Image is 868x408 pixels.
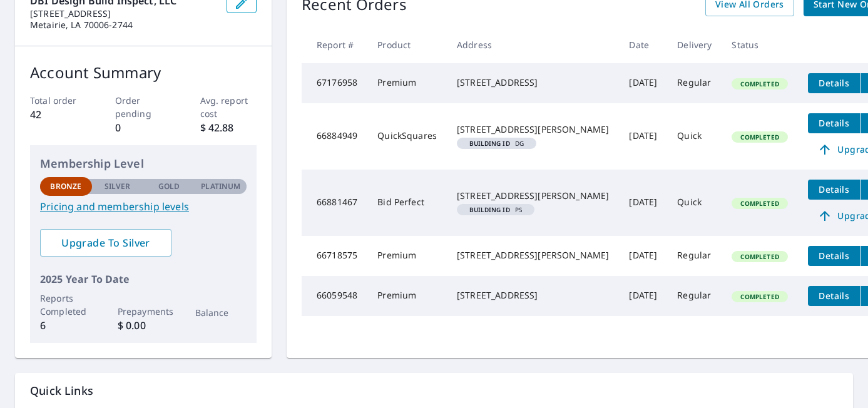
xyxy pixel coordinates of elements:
[40,155,247,172] p: Membership Level
[733,292,786,301] span: Completed
[815,77,853,89] span: Details
[201,181,240,192] p: Platinum
[30,8,217,19] p: [STREET_ADDRESS]
[367,103,447,170] td: QuickSquares
[815,250,853,262] span: Details
[667,170,722,236] td: Quick
[733,79,786,88] span: Completed
[469,207,510,213] em: Building ID
[367,236,447,276] td: Premium
[30,61,257,84] p: Account Summary
[30,107,87,122] p: 42
[40,199,247,214] a: Pricing and membership levels
[118,318,170,333] p: $ 0.00
[808,246,860,266] button: detailsBtn-66718575
[808,73,860,93] button: detailsBtn-67176958
[367,170,447,236] td: Bid Perfect
[808,180,860,200] button: detailsBtn-66881467
[50,181,81,192] p: Bronze
[50,236,161,250] span: Upgrade To Silver
[115,120,172,135] p: 0
[667,63,722,103] td: Regular
[808,286,860,306] button: detailsBtn-66059548
[302,103,367,170] td: 66884949
[302,276,367,316] td: 66059548
[115,94,172,120] p: Order pending
[619,170,667,236] td: [DATE]
[462,207,529,213] span: PS
[619,26,667,63] th: Date
[118,305,170,318] p: Prepayments
[815,183,853,195] span: Details
[30,383,838,399] p: Quick Links
[667,236,722,276] td: Regular
[457,76,609,89] div: [STREET_ADDRESS]
[457,190,609,202] div: [STREET_ADDRESS][PERSON_NAME]
[195,306,247,319] p: Balance
[105,181,131,192] p: Silver
[40,292,92,318] p: Reports Completed
[733,133,786,141] span: Completed
[469,140,510,146] em: Building ID
[462,140,531,146] span: DG
[30,94,87,107] p: Total order
[40,229,171,257] a: Upgrade To Silver
[40,318,92,333] p: 6
[302,63,367,103] td: 67176958
[302,236,367,276] td: 66718575
[619,63,667,103] td: [DATE]
[200,94,257,120] p: Avg. report cost
[40,272,247,287] p: 2025 Year To Date
[158,181,180,192] p: Gold
[447,26,619,63] th: Address
[733,252,786,261] span: Completed
[815,117,853,129] span: Details
[367,276,447,316] td: Premium
[367,63,447,103] td: Premium
[302,170,367,236] td: 66881467
[200,120,257,135] p: $ 42.88
[457,249,609,262] div: [STREET_ADDRESS][PERSON_NAME]
[457,123,609,136] div: [STREET_ADDRESS][PERSON_NAME]
[808,113,860,133] button: detailsBtn-66884949
[30,19,217,31] p: Metairie, LA 70006-2744
[367,26,447,63] th: Product
[619,103,667,170] td: [DATE]
[619,236,667,276] td: [DATE]
[722,26,797,63] th: Status
[815,290,853,302] span: Details
[667,26,722,63] th: Delivery
[733,199,786,208] span: Completed
[302,26,367,63] th: Report #
[457,289,609,302] div: [STREET_ADDRESS]
[667,103,722,170] td: Quick
[667,276,722,316] td: Regular
[619,276,667,316] td: [DATE]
